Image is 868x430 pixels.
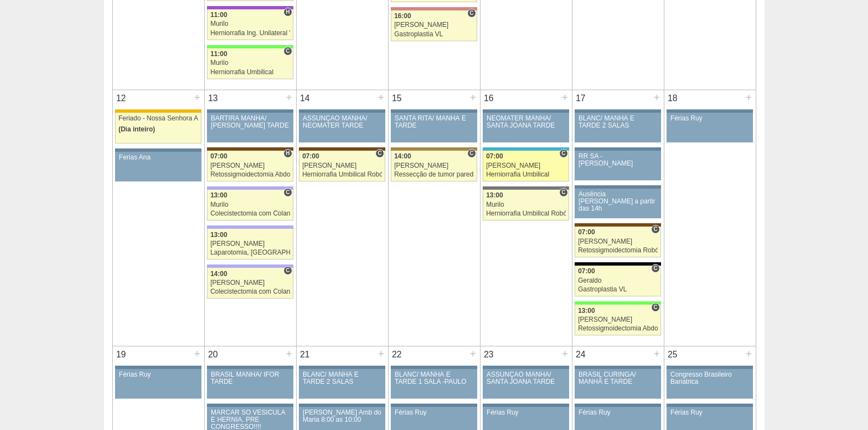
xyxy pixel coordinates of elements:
[744,90,754,104] div: +
[578,307,595,315] span: 13:00
[210,191,227,199] span: 13:00
[486,191,503,199] span: 13:00
[118,115,198,122] div: Feriado - Nossa Senhora Aparecida
[578,325,658,332] div: Retossigmoidectomia Abdominal
[483,366,569,369] div: Key: Aviso
[486,162,566,169] div: [PERSON_NAME]
[483,109,569,113] div: Key: Aviso
[391,10,477,41] a: C 16:00 [PERSON_NAME] Gastroplastia VL
[210,11,227,19] span: 11:00
[391,366,477,369] div: Key: Aviso
[575,151,660,180] a: RR SA - [PERSON_NAME]
[283,266,292,275] span: Consultório
[210,20,290,27] div: Murilo
[487,115,565,129] div: NEOMATER MANHÃ/ SANTA JOANA TARDE
[210,201,290,208] div: Murilo
[572,90,589,107] div: 17
[487,371,565,385] div: ASSUNÇÃO MANHÃ/ SANTA JOANA TARDE
[283,188,292,197] span: Consultório
[391,147,477,151] div: Key: Oswaldo Cruz Paulista
[486,152,503,160] span: 07:00
[210,279,290,286] div: [PERSON_NAME]
[575,113,660,142] a: BLANC/ MANHÃ E TARDE 2 SALAS
[572,346,589,363] div: 24
[193,90,202,104] div: +
[468,90,478,104] div: +
[389,90,406,107] div: 15
[210,152,227,160] span: 07:00
[115,366,201,369] div: Key: Aviso
[303,371,381,385] div: BLANC/ MANHÃ E TARDE 2 SALAS
[299,369,385,399] a: BLANC/ MANHÃ E TARDE 2 SALAS
[575,404,660,407] div: Key: Aviso
[578,228,595,236] span: 07:00
[391,109,477,113] div: Key: Aviso
[376,346,386,361] div: +
[115,113,201,144] a: Feriado - Nossa Senhora Aparecida (Dia inteiro)
[210,59,290,67] div: Murilo
[664,90,681,107] div: 18
[578,115,657,129] div: BLANC/ MANHÃ E TARDE 2 SALAS
[285,346,294,361] div: +
[207,264,293,268] div: Key: Christóvão da Gama
[207,147,293,151] div: Key: Santa Joana
[115,152,201,181] a: Ferias Ana
[119,371,198,378] div: Férias Ruy
[113,90,130,107] div: 12
[115,369,201,399] a: Férias Ruy
[302,152,319,160] span: 07:00
[486,171,566,178] div: Herniorrafia Umbilical
[483,190,569,220] a: C 13:00 Murilo Herniorrafia Umbilical Robótica
[376,90,386,104] div: +
[210,249,290,256] div: Laparotomia, [GEOGRAPHIC_DATA], Drenagem, Bridas VL
[578,238,658,245] div: [PERSON_NAME]
[395,409,473,416] div: Férias Ruy
[395,115,473,129] div: SANTA RITA/ MANHÃ E TARDE
[285,90,294,104] div: +
[211,371,290,385] div: BRASIL MANHÃ/ IFOR TARDE
[391,113,477,142] a: SANTA RITA/ MANHÃ E TARDE
[389,346,406,363] div: 22
[578,247,658,254] div: Retossigmoidectomia Robótica
[299,109,385,113] div: Key: Aviso
[391,151,477,181] a: C 14:00 [PERSON_NAME] Ressecção de tumor parede abdominal pélvica
[394,31,474,38] div: Gastroplastia VL
[210,162,290,169] div: [PERSON_NAME]
[297,346,314,363] div: 21
[575,147,660,151] div: Key: Aviso
[652,90,662,104] div: +
[210,231,227,239] span: 13:00
[207,6,293,9] div: Key: IFOR
[667,109,752,113] div: Key: Aviso
[394,162,474,169] div: [PERSON_NAME]
[119,154,198,161] div: Ferias Ana
[207,229,293,260] a: 13:00 [PERSON_NAME] Laparotomia, [GEOGRAPHIC_DATA], Drenagem, Bridas VL
[211,115,290,129] div: BARTIRA MANHÃ/ [PERSON_NAME] TARDE
[115,148,201,152] div: Key: Aviso
[299,404,385,407] div: Key: Aviso
[391,369,477,399] a: BLANC/ MANHÃ E TARDE 1 SALA -PAULO
[575,109,660,113] div: Key: Aviso
[210,240,290,247] div: [PERSON_NAME]
[210,210,290,217] div: Colecistectomia com Colangiografia VL
[207,366,293,369] div: Key: Aviso
[468,346,478,361] div: +
[744,346,754,361] div: +
[303,115,381,129] div: ASSUNÇÃO MANHÃ/ NEOMATER TARDE
[667,113,752,142] a: Férias Ruy
[207,45,293,48] div: Key: Brasil
[207,48,293,79] a: C 11:00 Murilo Herniorrafia Umbilical
[560,346,570,361] div: +
[207,151,293,181] a: H 07:00 [PERSON_NAME] Retossigmoidectomia Abdominal VL
[670,409,749,416] div: Férias Ruy
[299,366,385,369] div: Key: Aviso
[664,346,681,363] div: 25
[283,149,292,158] span: Hospital
[207,369,293,399] a: BRASIL MANHÃ/ IFOR TARDE
[205,346,222,363] div: 20
[303,409,381,423] div: [PERSON_NAME] Amb do Maria 8:00 as 10:00
[651,303,659,312] span: Consultório
[578,277,658,284] div: Geraldo
[670,115,749,122] div: Férias Ruy
[667,369,752,399] a: Congresso Brasileiro Bariatrica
